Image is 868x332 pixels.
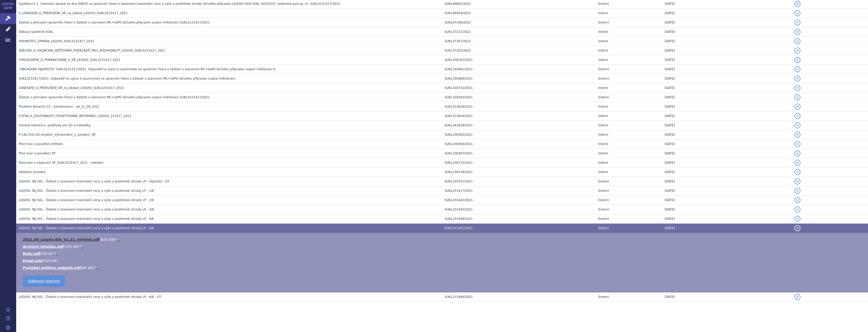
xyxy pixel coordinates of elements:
span: Žádost o přerušení správního řízení o žádosti o stanovení MC+VaPÚ léčivého přípravku Leqvio (inkl... [19,21,210,24]
button: detail [794,19,800,26]
span: LEQVIO, INJ SOL - Žádost o stanovení maximální ceny a výše a podmínek úhrady LP - doplnění - OT [19,180,169,183]
span: 38 kB [42,252,52,256]
td: SUKL236375/2021 [442,158,596,168]
button: detail [794,57,800,63]
td: SUKL242928/2021 [442,121,596,130]
td: SUKL335981/2021 [442,65,596,74]
span: LEQVIO, INJ SOL - Žádost o stanovení maximální ceny a výše a podmínek úhrady LP - 4/6 [19,217,154,221]
span: Plné moci a pověření držitele [19,142,63,146]
button: detail [794,178,800,184]
td: [DATE] [662,46,792,55]
a: 🔍 [115,238,119,242]
td: [DATE] [662,65,792,74]
td: [DATE] [662,111,792,121]
td: SUKL231464/2021 [442,292,596,302]
span: SUKLS231417/2021: Odpověď na výzvu k součinnosti ve správním řízení o žádosti o stanovení MC+VaPÚ... [19,77,235,80]
span: Externí [598,226,609,230]
td: SUKL320732/2021 [442,83,596,93]
td: SUKL236382/2021 [442,130,596,139]
td: SUKL37272/2022 [442,27,596,37]
span: Externí [598,198,609,202]
td: SUKL234701/2021 [442,177,596,186]
td: [DATE] [662,93,792,102]
td: SUKL47290/2022 [442,18,596,27]
span: Interní [598,133,608,136]
td: [DATE] [662,37,792,46]
button: detail [794,150,800,156]
span: Externí [598,208,609,211]
span: Interní [598,152,608,155]
td: SUKL231417/2021 [442,186,596,196]
td: SUKL312826/2021 [442,102,596,111]
span: "OBCHODNÍ TAJEMSTVÍ" SUKLS231417/2021: Odpověď na výzvu k součinnosti ve správním řízení o žádost... [19,67,276,71]
td: SUKL320283/2021 [442,93,596,102]
span: Externí [598,77,609,80]
span: 635 kB [101,238,114,242]
button: detail [794,197,800,203]
span: Externí [598,189,609,193]
a: 🔍 [94,266,98,270]
button: detail [794,169,800,175]
td: [DATE] [662,18,792,27]
a: Protokol ověření podpisů.pdf [23,266,81,270]
span: Interní [598,39,608,43]
li: ( ) [23,244,863,249]
span: Externí [598,217,609,221]
span: Interní [598,86,608,90]
td: [DATE] [662,168,792,177]
button: detail [794,94,800,100]
li: ( ) [23,258,863,263]
td: [DATE] [662,149,792,158]
td: [DATE] [662,9,792,18]
button: detail [794,294,800,300]
span: Interní [598,30,608,34]
button: detail [794,29,800,35]
td: SUKL236369/2021 [442,139,596,149]
a: Email.eml [23,259,42,263]
button: detail [794,122,800,128]
button: detail [794,188,800,194]
span: Externí [598,295,609,299]
span: Plné moci a pověření ZP [19,152,55,155]
button: detail [794,132,800,138]
a: Archivní doložka.pdf [23,245,64,249]
span: F-CAU-031-02-4vydání_Vyrozumění_o_zahájení_SŘ [19,133,96,136]
span: Externí [598,96,609,99]
span: Cenové reference, podklady pro ZÚ a metodiky [19,124,91,127]
button: detail [794,1,800,7]
li: ( ) [23,251,863,256]
td: [DATE] [662,224,792,233]
span: 2_USNESENÍ_O_PŘERUŠENÍ_SŘ_na_žádost_LEQVIO_SUKLS231417_2021 [19,11,127,15]
td: SUKL231445/2021 [442,205,596,214]
button: detail [794,66,800,72]
span: HODNOTÍCÍ_ZPRÁVA_LEQVIO_SUKLS231417_2021 [19,39,94,43]
span: VÝZVA_K_SOUČINNOSTI_POSKYTOVÁNÍ_INFORMACÍ_LEQVIO_231417_2021 [19,114,131,118]
td: SUKL231442/2021 [442,196,596,205]
span: Interní [598,170,608,174]
a: 🔍 [79,245,83,249]
td: [DATE] [662,102,792,111]
span: VYROZUMĚNÍ_O_POKRAČOVÁNÍ_V_SŘ_LEQVIO_SUKLS231417_2021 [19,58,120,62]
span: Externí [598,2,609,6]
span: Interní [598,105,608,108]
td: [DATE] [662,177,792,186]
span: Validační protokol [19,170,46,174]
td: [DATE] [662,83,792,93]
span: Externí [598,21,609,24]
span: 105 kB [65,245,77,249]
td: SUKL236378/2021 [442,168,596,177]
button: detail [794,206,800,212]
button: detail [794,141,800,147]
button: detail [794,10,800,16]
td: SUKL231449/2021 [442,214,596,224]
td: [DATE] [662,55,792,65]
li: ( ) [23,265,863,270]
td: [DATE] [662,205,792,214]
td: [DATE] [662,74,792,83]
span: Interní [598,49,608,52]
span: LEQVIO, INJ SOL - Žádost o stanovení maximální ceny a výše a podmínek úhrady LP - 1/6 [19,189,154,193]
td: SUKL336162/2021 [442,55,596,65]
a: 🔍 [53,252,58,256]
span: LEQVIO, INJ SOL - Žádost o stanovení maximální ceny a výše a podmínek úhrady LP - 2/6 [19,198,154,202]
span: Potvrzení o zaplacení SP_SUKLS231417_2021 - odeslání [19,161,103,164]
